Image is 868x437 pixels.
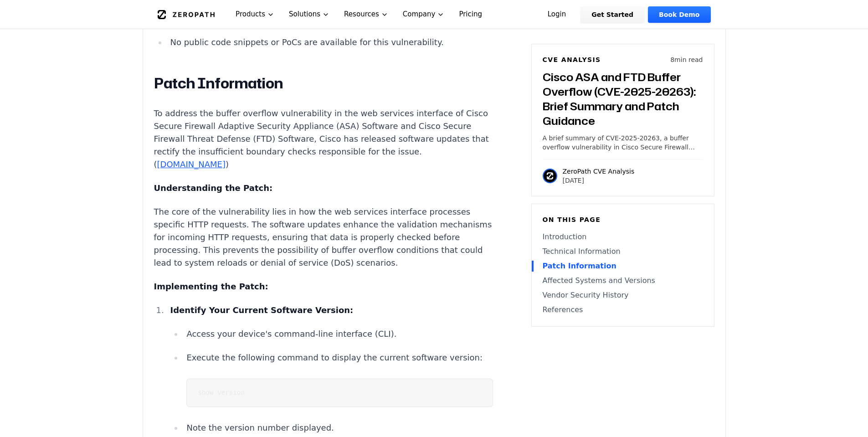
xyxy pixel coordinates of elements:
[154,282,268,291] strong: Implementing the Patch:
[537,6,577,23] a: Login
[157,159,226,169] a: [DOMAIN_NAME]
[563,176,635,185] p: [DATE]
[670,55,703,64] p: 8 min read
[543,275,703,286] a: Affected Systems and Versions
[543,134,703,152] p: A brief summary of CVE-2025-20263, a buffer overflow vulnerability in Cisco Secure Firewall ASA a...
[648,6,710,23] a: Book Demo
[543,169,557,183] img: ZeroPath CVE Analysis
[543,70,703,128] h3: Cisco ASA and FTD Buffer Overflow (CVE-2025-20263): Brief Summary and Patch Guidance
[580,6,644,23] a: Get Started
[543,304,703,315] a: References
[543,55,601,64] h6: CVE Analysis
[154,206,493,269] p: The core of the vulnerability lies in how the web services interface processes specific HTTP requ...
[543,261,703,272] a: Patch Information
[154,74,493,93] h2: Patch Information
[186,328,493,340] p: Access your device's command-line interface (CLI).
[563,167,635,176] p: ZeroPath CVE Analysis
[186,351,493,364] p: Execute the following command to display the current software version:
[543,231,703,242] a: Introduction
[543,246,703,257] a: Technical Information
[186,422,493,434] p: Note the version number displayed.
[167,36,493,49] li: No public code snippets or PoCs are available for this vulnerability.
[198,389,244,396] code: show version
[543,290,703,301] a: Vendor Security History
[543,215,703,224] h6: On this page
[154,107,493,171] p: To address the buffer overflow vulnerability in the web services interface of Cisco Secure Firewa...
[170,305,353,315] strong: Identify Your Current Software Version:
[154,183,273,193] strong: Understanding the Patch:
